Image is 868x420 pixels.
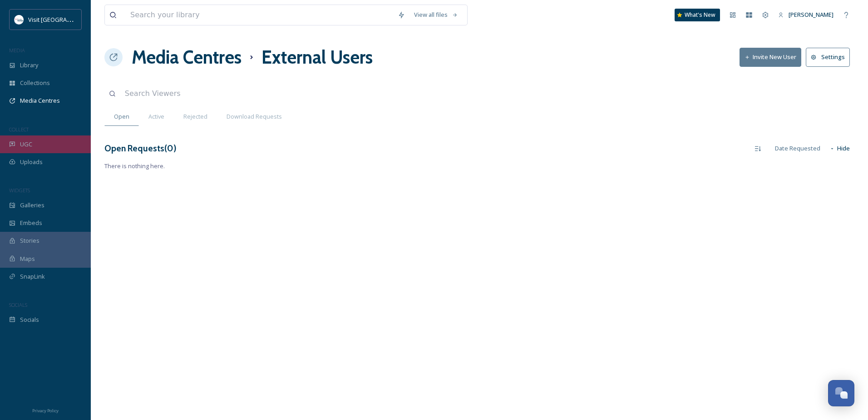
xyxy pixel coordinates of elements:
span: Collections [20,79,50,87]
span: Socials [20,315,39,324]
button: Invite New User [740,48,801,66]
span: Active [148,112,164,121]
span: There is nothing here. [104,162,854,170]
span: Open [114,112,129,121]
span: MEDIA [9,47,25,54]
span: COLLECT [9,126,29,133]
button: Settings [806,48,850,66]
a: [PERSON_NAME] [774,6,838,24]
span: Rejected [183,112,207,121]
h3: Open Requests ( 0 ) [104,142,177,155]
span: WIDGETS [9,187,30,194]
span: [PERSON_NAME] [789,10,833,19]
span: Library [20,61,38,70]
span: SnapLink [20,272,45,281]
a: View all files [409,6,463,24]
button: Open Chat [828,380,854,406]
a: Privacy Policy [32,405,59,415]
span: Visit [GEOGRAPHIC_DATA] [28,15,99,24]
h1: External Users [261,44,373,71]
span: Media Centres [20,96,60,105]
div: Date Requested [770,140,825,157]
span: Privacy Policy [32,408,59,414]
span: Uploads [20,158,43,166]
a: Settings [806,48,854,66]
span: Galleries [20,201,44,210]
span: Embeds [20,219,42,227]
a: Media Centres [132,44,242,71]
span: UGC [20,140,32,149]
span: SOCIALS [9,301,27,308]
input: Search your library [126,5,393,25]
span: Maps [20,255,35,263]
span: Stories [20,236,39,245]
button: Hide [825,140,854,157]
input: Search Viewers [120,84,331,104]
span: Download Requests [227,112,282,121]
img: 1680077135441.jpeg [15,15,24,24]
a: What's New [675,9,720,21]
